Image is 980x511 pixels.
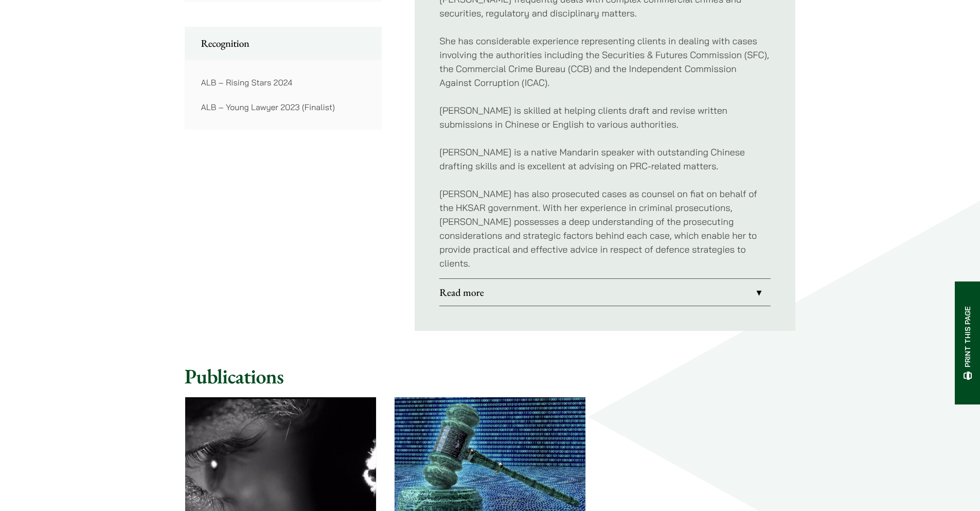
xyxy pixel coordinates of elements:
[439,187,771,270] p: [PERSON_NAME] has also prosecuted cases as counsel on fiat on behalf of the HKSAR government. Wit...
[439,103,771,131] p: [PERSON_NAME] is skilled at helping clients draft and revise written submissions in Chinese or En...
[439,145,771,173] p: [PERSON_NAME] is a native Mandarin speaker with outstanding Chinese drafting skills and is excell...
[201,37,366,49] h2: Recognition
[439,34,771,90] p: She has considerable experience representing clients in dealing with cases involving the authorit...
[439,279,771,306] a: Read more
[201,101,366,113] p: ALB – Young Lawyer 2023 (Finalist)
[185,364,796,389] h2: Publications
[201,76,366,89] p: ALB – Rising Stars 2024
